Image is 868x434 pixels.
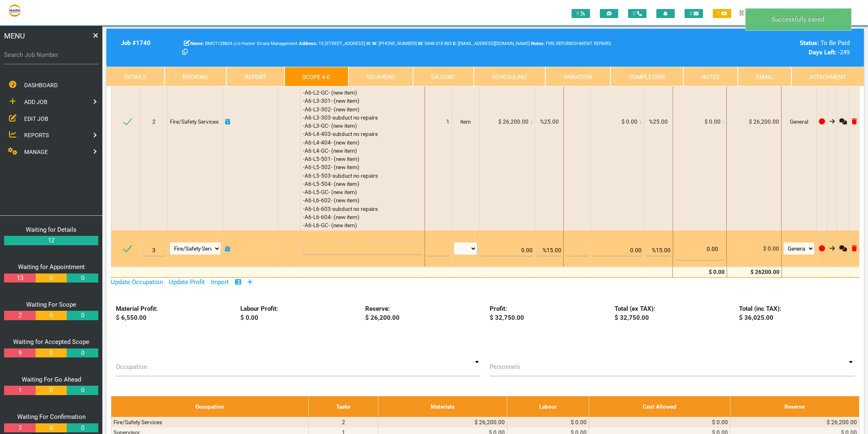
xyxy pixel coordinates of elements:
[24,82,58,88] span: DASHBOARD
[705,118,721,125] span: $ 0.00
[121,39,151,47] b: Job # 1740
[226,67,285,86] a: Report
[589,417,730,427] td: $ 0.00
[683,67,738,86] a: Notes
[4,236,98,245] a: 12
[26,226,77,233] a: Waiting for Details
[800,39,819,47] b: Status:
[67,423,98,433] a: 0
[182,49,188,56] a: Click here copy customer information.
[372,41,377,46] b: W:
[4,30,25,41] span: MENU
[589,396,730,417] th: Cost Allowed
[738,67,791,86] a: Email
[106,67,165,86] a: Details
[36,311,67,320] a: 0
[453,41,457,46] b: E:
[545,67,611,86] a: Variation
[4,386,35,395] a: 1
[67,311,98,320] a: 0
[460,118,471,125] span: item
[809,49,836,56] b: Days Left:
[111,396,309,417] th: Occupation
[24,132,49,138] span: REPORTS
[713,9,731,18] span: 1
[225,118,230,125] a: Click here to add schedule.
[111,278,163,286] a: Update Occupation
[745,8,852,31] div: Successfully saved.
[418,41,452,46] span: Aaron Abela
[366,41,371,46] b: H:
[236,304,361,323] div: Labour Profit: $ 0.00
[67,274,98,283] a: 0
[22,376,81,383] a: Waiting For Go Ahead
[211,278,229,286] a: Import
[36,423,67,433] a: 0
[190,41,204,46] b: Name:
[485,304,610,323] div: Profit: $ 32,750.00
[372,41,417,46] span: Hunter Strata
[18,263,85,271] a: Waiting for Appointment
[165,67,227,86] a: Booking
[67,386,98,395] a: 0
[152,118,156,125] span: 2
[285,67,349,86] a: Scope 4-0
[299,41,317,46] b: Address:
[308,417,378,427] td: 2
[24,115,48,122] span: EDIT JOB
[540,118,559,125] span: %25.00
[111,304,236,323] div: Material Profit: $ 6,550.00
[507,417,589,427] td: $ 0.00
[622,118,637,125] span: $ 0.00
[675,268,725,276] div: $ 0.00
[190,41,298,46] span: BMC1128824 c/o Hunter Strata Management
[4,348,35,358] a: 9
[348,67,413,86] a: Go Ahead
[628,9,646,18] span: 0
[17,413,86,420] a: Waiting For Confirmation
[378,396,507,417] th: Materials
[67,348,98,358] a: 0
[4,311,35,320] a: 2
[235,278,241,286] a: Show/Hide Columns
[247,278,253,286] a: Add Row
[4,423,35,433] a: 2
[791,67,864,86] a: Attachment
[610,67,683,86] a: Completion
[24,149,48,155] span: MANAGE
[729,268,780,276] div: $ 26200.00
[649,118,668,125] span: %25.00
[498,118,529,125] span: $ 26,200.00
[507,396,589,417] th: Labour
[8,4,21,17] img: s3file
[674,38,850,57] div: To Be Paid -249
[225,245,230,252] a: Click here to add schedule.
[446,118,450,125] span: 1
[727,231,782,267] td: $ 0.00
[299,41,365,46] span: 15 [STREET_ADDRESS]
[36,386,67,395] a: 0
[4,274,35,283] a: 13
[610,304,735,323] div: Total (ex TAX): $ 32,750.00
[169,278,205,286] a: Update Profit
[111,417,309,427] td: Fire/Safety Services
[727,13,782,231] td: $ 26,200.00
[360,304,485,323] div: Reserve: $ 26,200.00
[685,9,703,18] span: 0
[730,417,859,427] td: $ 26,200.00
[36,274,67,283] a: 0
[378,417,507,427] td: $ 26,200.00
[26,301,76,308] a: Waiting For Scope
[531,41,545,46] b: Notes:
[730,396,859,417] th: Reserve
[453,41,530,46] span: [EMAIL_ADDRESS][DOMAIN_NAME]
[531,41,611,46] span: FIRE REFURBISHMENT REPAIRS
[13,338,89,346] a: Waiting for Accepted Scope
[308,396,378,417] th: Tasks
[572,9,590,18] span: 0
[170,118,219,125] span: Fire/Safety Services
[418,41,423,46] b: M:
[24,99,47,105] span: ADD JOB
[413,67,474,86] a: GA Conf
[790,118,808,125] span: General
